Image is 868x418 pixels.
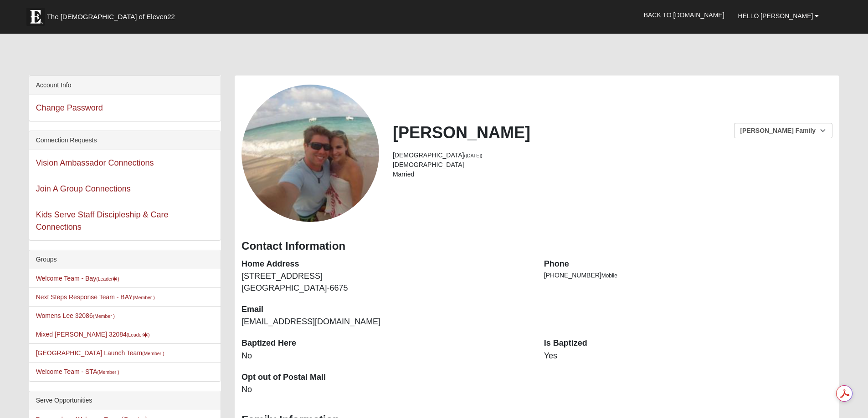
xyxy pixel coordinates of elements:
small: (Member ) [142,351,164,356]
dd: Yes [544,350,833,362]
dt: Phone [544,258,833,270]
span: Mobile [601,272,617,279]
dt: Opt out of Postal Mail [241,372,530,383]
a: Join A Group Connections [36,184,131,193]
div: Groups [29,250,221,269]
dd: [STREET_ADDRESS] [GEOGRAPHIC_DATA]-6675 [241,271,530,294]
dd: [EMAIL_ADDRESS][DOMAIN_NAME] [241,316,530,328]
a: The [DEMOGRAPHIC_DATA] of Eleven22 [22,3,204,26]
h3: Contact Information [241,240,832,253]
dd: No [241,350,530,362]
dd: No [241,384,530,396]
small: (Member ) [97,369,119,375]
span: The [DEMOGRAPHIC_DATA] of Eleven22 [47,12,175,21]
a: Kids Serve Staff Discipleship & Care Connections [36,210,169,232]
span: Hello [PERSON_NAME] [738,12,813,20]
small: (Leader ) [127,332,150,337]
li: [DEMOGRAPHIC_DATA] [393,151,832,160]
h2: [PERSON_NAME] [393,123,832,142]
a: Mixed [PERSON_NAME] 32084(Leader) [36,331,150,338]
dt: Is Baptized [544,337,833,349]
small: (Member ) [93,313,115,319]
a: Next Steps Response Team - BAY(Member ) [36,293,155,301]
a: Vision Ambassador Connections [36,158,154,167]
small: ([DATE]) [464,153,483,158]
a: Womens Lee 32086(Member ) [36,312,115,319]
a: Welcome Team - STA(Member ) [36,368,119,375]
a: Welcome Team - Bay(Leader) [36,275,119,282]
div: Serve Opportunities [29,391,221,410]
div: Account Info [29,76,221,95]
a: [GEOGRAPHIC_DATA] Launch Team(Member ) [36,349,164,357]
small: (Member ) [133,295,154,300]
li: [DEMOGRAPHIC_DATA] [393,160,832,170]
li: [PHONE_NUMBER] [544,271,833,280]
dt: Home Address [241,258,530,270]
img: Eleven22 logo [26,8,45,26]
a: Change Password [36,103,103,112]
a: Back to [DOMAIN_NAME] [637,4,731,26]
dt: Baptized Here [241,337,530,349]
div: Connection Requests [29,131,221,150]
a: View Fullsize Photo [241,85,379,222]
dt: Email [241,304,530,316]
li: Married [393,170,832,179]
a: Hello [PERSON_NAME] [731,5,826,27]
small: (Leader ) [96,276,119,282]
